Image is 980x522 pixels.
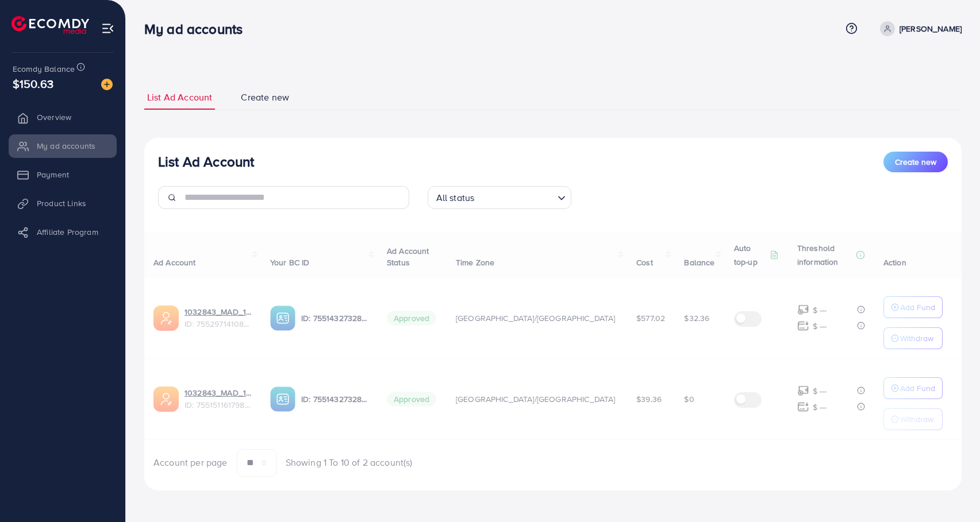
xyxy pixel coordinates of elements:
[101,22,114,35] img: menu
[478,187,552,206] input: Search for option
[13,63,75,75] span: Ecomdy Balance
[241,91,289,104] span: Create new
[158,153,254,170] h3: List Ad Account
[13,75,53,92] span: $150.63
[11,16,89,34] img: logo
[875,21,962,36] a: [PERSON_NAME]
[428,186,571,209] div: Search for option
[883,152,948,172] button: Create new
[895,156,936,168] span: Create new
[147,91,212,104] span: List Ad Account
[144,21,252,37] h3: My ad accounts
[101,79,113,90] img: image
[434,190,477,206] span: All status
[900,22,962,36] p: [PERSON_NAME]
